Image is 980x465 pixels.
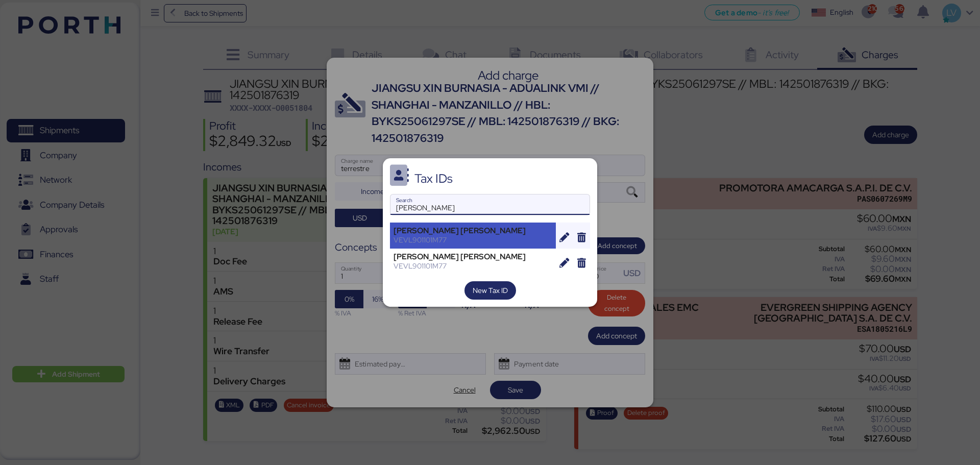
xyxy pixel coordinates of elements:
div: [PERSON_NAME] [PERSON_NAME] [394,252,552,261]
span: New Tax ID [473,284,508,297]
div: [PERSON_NAME] [PERSON_NAME] [394,226,552,235]
div: VEVL901101M77 [394,235,552,244]
input: Search [390,194,590,215]
div: Tax IDs [414,174,453,183]
div: VEVL901101M77 [394,261,552,271]
button: New Tax ID [464,281,516,300]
